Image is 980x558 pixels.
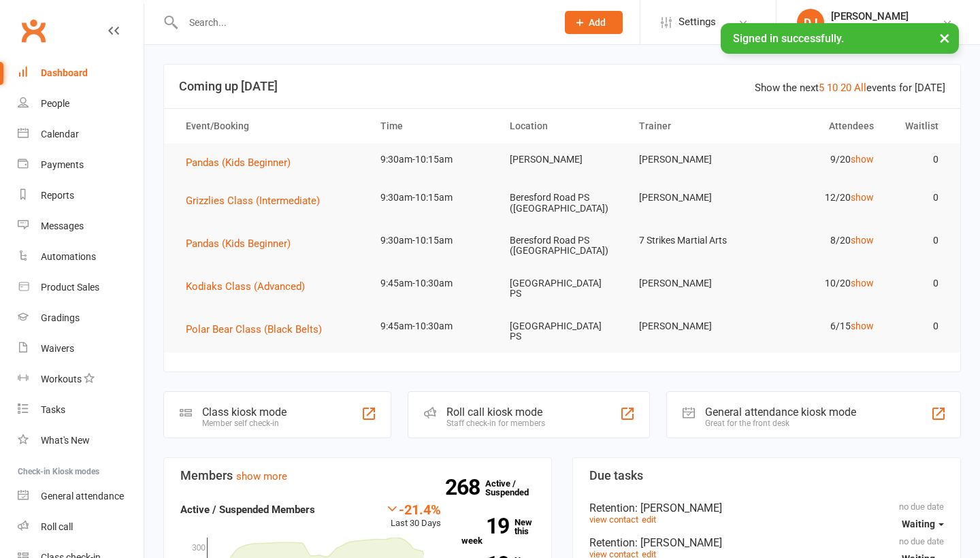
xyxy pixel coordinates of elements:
a: show [851,321,874,331]
span: : [PERSON_NAME] [635,536,722,549]
th: Time [368,109,497,144]
a: General attendance kiosk mode [18,481,144,512]
a: Clubworx [16,14,50,48]
a: Gradings [18,303,144,333]
div: 7 Strikes Martial Arts [831,22,919,35]
div: General attendance [41,491,124,502]
div: Payments [41,159,84,170]
div: Great for the front desk [705,419,856,428]
input: Search... [179,13,547,32]
div: Show the next events for [DATE] [755,80,945,96]
div: [PERSON_NAME] [831,10,919,22]
td: [PERSON_NAME] [627,267,756,299]
span: Polar Bear Class (Black Belts) [186,323,322,335]
td: Beresford Road PS ([GEOGRAPHIC_DATA]) [497,225,627,267]
a: Roll call [18,512,144,542]
th: Waitlist [886,109,951,144]
a: show more [236,470,287,482]
div: Roll call kiosk mode [446,406,545,419]
td: [PERSON_NAME] [627,144,756,176]
a: show [851,154,874,165]
div: Calendar [41,129,79,139]
a: Calendar [18,119,144,150]
button: Kodiaks Class (Advanced) [186,278,314,295]
a: Messages [18,211,144,242]
a: 10 [827,82,838,94]
td: 9:30am-10:15am [368,182,497,214]
td: Beresford Road PS ([GEOGRAPHIC_DATA]) [497,182,627,225]
span: Settings [679,7,716,37]
a: edit [642,514,656,525]
h3: Due tasks [589,469,944,482]
span: Grizzlies Class (Intermediate) [186,195,320,207]
td: 0 [886,182,951,214]
span: Signed in successfully. [733,32,844,45]
td: 6/15 [756,310,885,342]
a: Product Sales [18,272,144,303]
button: × [932,23,957,52]
div: People [41,98,69,109]
div: DJ [797,9,824,36]
a: show [851,278,874,289]
th: Event/Booking [174,109,368,144]
a: 268Active / Suspended [485,469,545,507]
td: 9:30am-10:15am [368,225,497,257]
span: : [PERSON_NAME] [635,502,722,514]
button: Waiting [902,512,944,536]
a: 20 [840,82,851,94]
a: Payments [18,150,144,180]
div: Member self check-in [202,419,287,428]
div: General attendance kiosk mode [705,406,856,419]
strong: 19 [461,516,509,536]
a: show [851,192,874,203]
button: Add [565,11,623,34]
div: Retention [589,536,944,549]
a: Dashboard [18,58,144,88]
td: [PERSON_NAME] [497,144,627,176]
div: Class kiosk mode [202,406,287,419]
td: 10/20 [756,267,885,299]
td: 7 Strikes Martial Arts [627,225,756,257]
span: Add [589,17,606,28]
td: 0 [886,225,951,257]
td: [GEOGRAPHIC_DATA] PS [497,267,627,310]
td: 9/20 [756,144,885,176]
button: Pandas (Kids Beginner) [186,154,300,171]
span: Kodiaks Class (Advanced) [186,280,305,293]
td: [GEOGRAPHIC_DATA] PS [497,310,627,353]
a: show [851,235,874,246]
td: 9:45am-10:30am [368,310,497,342]
a: Automations [18,242,144,272]
th: Trainer [627,109,756,144]
td: [PERSON_NAME] [627,182,756,214]
a: Waivers [18,333,144,364]
td: 0 [886,144,951,176]
td: 9:30am-10:15am [368,144,497,176]
a: 19New this week [461,518,535,545]
td: 8/20 [756,225,885,257]
div: Tasks [41,404,65,415]
div: Workouts [41,374,82,384]
a: People [18,88,144,119]
div: Reports [41,190,74,201]
button: Polar Bear Class (Black Belts) [186,321,331,338]
a: Workouts [18,364,144,395]
div: Waivers [41,343,74,354]
th: Location [497,109,627,144]
div: Staff check-in for members [446,419,545,428]
div: Roll call [41,521,73,532]
div: Product Sales [41,282,99,293]
h3: Coming up [DATE] [179,80,945,93]
a: All [854,82,866,94]
span: Pandas (Kids Beginner) [186,237,291,250]
th: Attendees [756,109,885,144]
td: 0 [886,267,951,299]
span: Pandas (Kids Beginner) [186,157,291,169]
h3: Members [180,469,535,482]
div: Gradings [41,312,80,323]
td: 0 [886,310,951,342]
div: -21.4% [385,502,441,516]
button: Pandas (Kids Beginner) [186,235,300,252]
span: Waiting [902,519,935,529]
a: Tasks [18,395,144,425]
